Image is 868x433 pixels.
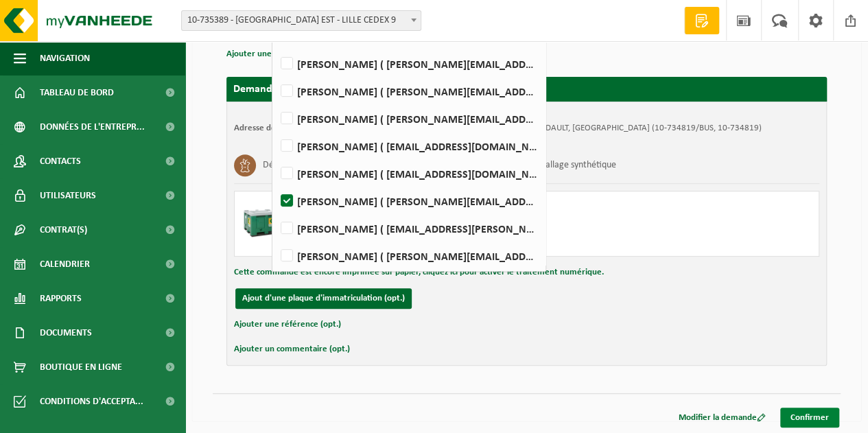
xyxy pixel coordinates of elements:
[278,191,539,211] label: [PERSON_NAME] ( [PERSON_NAME][EMAIL_ADDRESS][DOMAIN_NAME] )
[40,281,82,316] span: Rapports
[40,144,81,178] span: Contacts
[40,213,87,247] span: Contrat(s)
[278,54,539,74] label: [PERSON_NAME] ( [PERSON_NAME][EMAIL_ADDRESS][DOMAIN_NAME] )
[278,163,539,184] label: [PERSON_NAME] ( [EMAIL_ADDRESS][DOMAIN_NAME] )
[40,316,92,350] span: Documents
[278,108,539,129] label: [PERSON_NAME] ( [PERSON_NAME][EMAIL_ADDRESS][DOMAIN_NAME] )
[233,84,337,95] strong: Demande pour [DATE]
[278,218,539,239] label: [PERSON_NAME] ( [EMAIL_ADDRESS][PERSON_NAME][DOMAIN_NAME] )
[278,81,539,102] label: [PERSON_NAME] ( [PERSON_NAME][EMAIL_ADDRESS][DOMAIN_NAME] )
[780,408,839,428] a: Confirmer
[235,288,412,309] button: Ajout d'une plaque d'immatriculation (opt.)
[40,41,90,75] span: Navigation
[40,75,114,110] span: Tableau de bord
[334,123,762,134] td: SUEZ NORD- DIV NOYELLES GODAULT, 62950 NOYELLES GODAULT, [GEOGRAPHIC_DATA] (10-734819/BUS, 10-734...
[668,408,776,428] a: Modifier la demande
[242,198,283,239] img: PB-LB-0680-HPE-GN-01.png
[278,246,539,266] label: [PERSON_NAME] ( [PERSON_NAME][EMAIL_ADDRESS][DOMAIN_NAME] )
[226,45,333,63] button: Ajouter une référence (opt.)
[40,110,145,144] span: Données de l'entrepr...
[181,10,421,31] span: 10-735389 - SUEZ RV NORD EST - LILLE CEDEX 9
[278,136,539,156] label: [PERSON_NAME] ( [EMAIL_ADDRESS][DOMAIN_NAME] )
[234,316,341,333] button: Ajouter une référence (opt.)
[263,154,616,176] h3: Déchet alimentaire, cat 3, contenant des produits d'origine animale, emballage synthétique
[234,340,350,358] button: Ajouter un commentaire (opt.)
[234,264,604,281] button: Cette commande est encore imprimée sur papier, cliquez ici pour activer le traitement numérique.
[182,11,421,30] span: 10-735389 - SUEZ RV NORD EST - LILLE CEDEX 9
[40,178,96,213] span: Utilisateurs
[40,350,122,384] span: Boutique en ligne
[40,247,90,281] span: Calendrier
[234,124,320,132] strong: Adresse de placement:
[40,384,143,419] span: Conditions d'accepta...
